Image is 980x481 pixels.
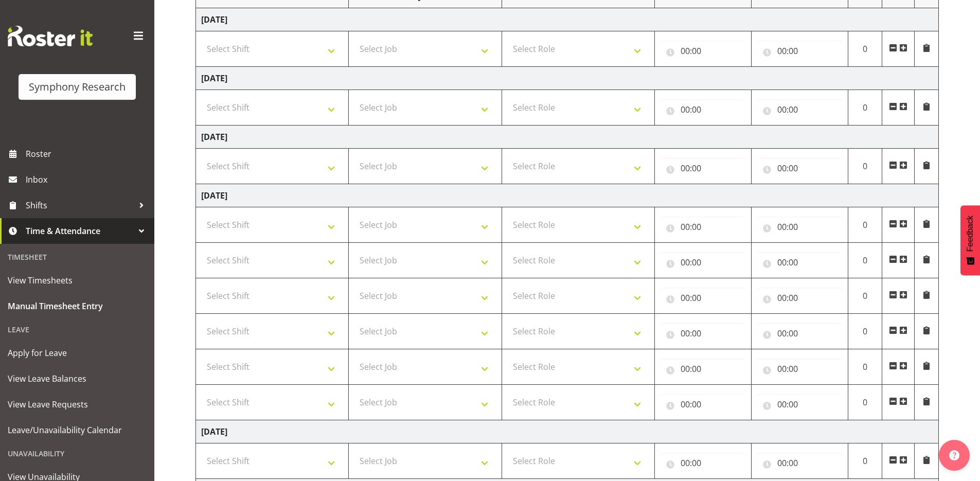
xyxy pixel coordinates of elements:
input: Click to select... [660,41,746,61]
span: Manual Timesheet Entry [8,298,147,314]
button: Feedback - Show survey [960,205,980,275]
input: Click to select... [660,288,746,308]
td: 0 [848,385,882,420]
td: [DATE] [196,126,939,149]
input: Click to select... [660,99,746,120]
span: View Leave Balances [8,371,147,386]
input: Click to select... [660,158,746,179]
input: Click to select... [660,394,746,415]
span: Inbox [26,172,149,187]
a: Leave/Unavailability Calendar [3,417,152,443]
input: Click to select... [757,453,843,473]
td: 0 [848,278,882,314]
input: Click to select... [660,252,746,273]
input: Click to select... [660,359,746,379]
a: View Timesheets [3,268,152,293]
div: Leave [3,319,152,340]
td: [DATE] [196,8,939,31]
td: [DATE] [196,420,939,443]
td: 0 [848,443,882,479]
a: Manual Timesheet Entry [3,293,152,319]
a: Apply for Leave [3,340,152,366]
input: Click to select... [757,252,843,273]
a: View Leave Requests [3,391,152,417]
input: Click to select... [757,323,843,344]
input: Click to select... [757,288,843,308]
td: 0 [848,349,882,385]
td: 0 [848,207,882,243]
input: Click to select... [660,323,746,344]
div: Unavailability [3,443,152,464]
span: Feedback [966,216,975,252]
td: 0 [848,243,882,278]
input: Click to select... [757,217,843,237]
input: Click to select... [757,359,843,379]
input: Click to select... [757,394,843,415]
td: 0 [848,149,882,184]
input: Click to select... [660,217,746,237]
input: Click to select... [757,158,843,179]
td: [DATE] [196,67,939,90]
div: Symphony Research [29,79,126,95]
div: Timesheet [3,246,152,268]
input: Click to select... [757,41,843,61]
span: View Timesheets [8,273,147,288]
span: Shifts [26,198,134,213]
span: Leave/Unavailability Calendar [8,422,147,438]
span: Time & Attendance [26,223,134,239]
a: View Leave Balances [3,366,152,391]
span: Apply for Leave [8,345,147,361]
td: 0 [848,31,882,67]
td: [DATE] [196,184,939,207]
span: View Leave Requests [8,397,147,412]
img: help-xxl-2.png [949,450,959,460]
td: 0 [848,90,882,126]
input: Click to select... [757,99,843,120]
span: Roster [26,146,149,162]
input: Click to select... [660,453,746,473]
td: 0 [848,314,882,349]
img: Rosterit website logo [8,26,93,46]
